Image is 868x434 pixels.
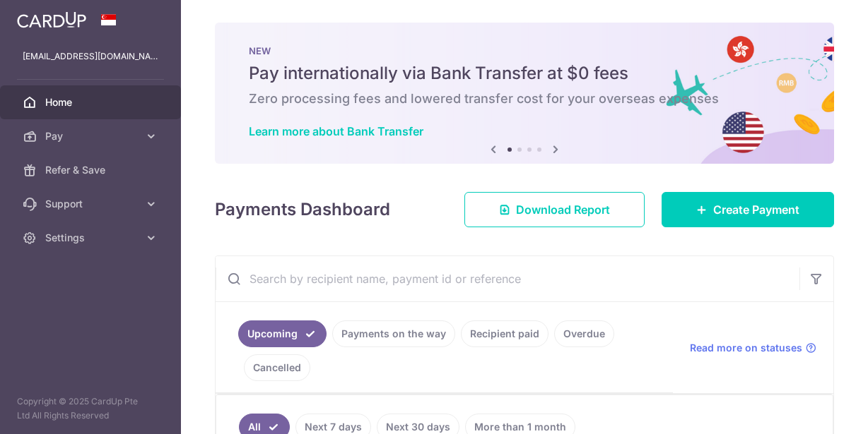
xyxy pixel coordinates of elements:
[215,197,390,222] h4: Payments Dashboard
[249,45,800,56] p: NEW
[45,231,139,245] span: Settings
[45,129,139,143] span: Pay
[249,90,800,107] h6: Zero processing fees and lowered transfer cost for your overseas expenses
[464,192,645,227] a: Download Report
[690,341,802,355] span: Read more on statuses
[332,320,455,347] a: Payments on the way
[215,23,834,164] img: Bank transfer banner
[17,11,86,28] img: CardUp
[216,256,799,301] input: Search by recipient name, payment id or reference
[244,354,310,381] a: Cancelled
[249,124,423,138] a: Learn more about Bank Transfer
[238,320,327,347] a: Upcoming
[713,201,799,218] span: Create Payment
[662,192,834,227] a: Create Payment
[690,341,816,355] a: Read more on statuses
[45,197,139,211] span: Support
[249,62,800,85] h5: Pay internationally via Bank Transfer at $0 fees
[45,163,139,177] span: Refer & Save
[554,320,614,347] a: Overdue
[45,95,139,109] span: Home
[516,201,610,218] span: Download Report
[461,320,549,347] a: Recipient paid
[23,49,158,64] p: [EMAIL_ADDRESS][DOMAIN_NAME]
